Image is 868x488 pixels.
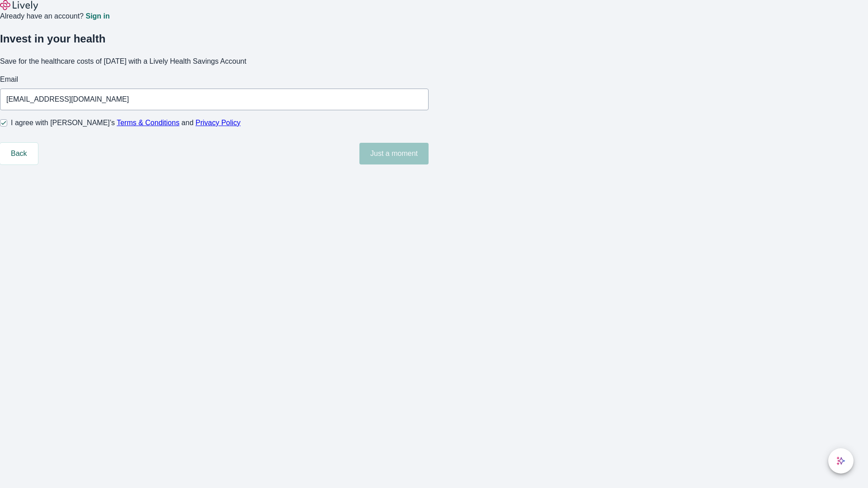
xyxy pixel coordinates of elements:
span: I agree with [PERSON_NAME]’s and [11,117,241,128]
a: Terms & Conditions [117,119,179,127]
a: Privacy Policy [196,119,241,127]
button: chat [828,448,854,474]
a: Sign in [85,13,109,20]
svg: Lively AI Assistant [836,456,845,465]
